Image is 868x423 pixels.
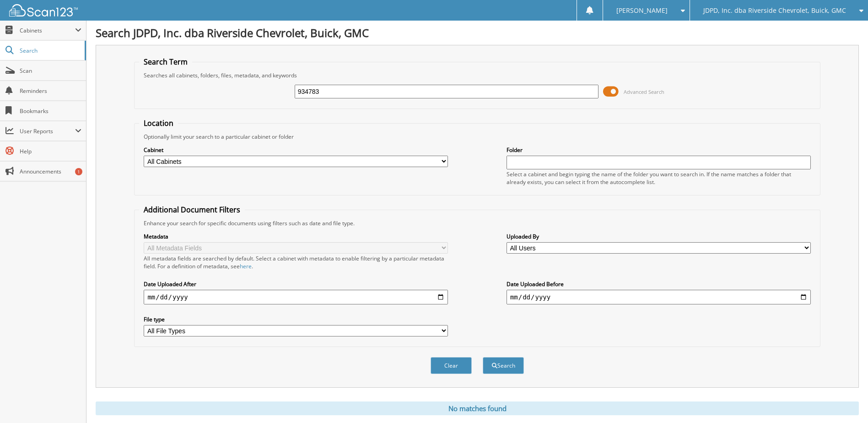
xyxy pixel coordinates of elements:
div: All metadata fields are searched by default. Select a cabinet with metadata to enable filtering b... [144,255,448,270]
label: Metadata [144,233,448,240]
a: here [240,262,252,270]
input: start [144,290,448,304]
legend: Location [139,118,178,128]
div: Select a cabinet and begin typing the name of the folder you want to search in. If the name match... [507,170,811,186]
button: Search [483,357,524,374]
input: end [507,290,811,304]
div: 1 [75,168,82,175]
span: Search [20,47,80,54]
button: Clear [431,357,472,374]
label: Cabinet [144,146,448,154]
span: Cabinets [20,27,75,34]
span: Scan [20,67,81,75]
span: Help [20,147,81,155]
span: Bookmarks [20,107,81,115]
img: scan123-logo-white.svg [9,4,78,16]
label: Folder [507,146,811,154]
span: [PERSON_NAME] [616,8,668,13]
label: Date Uploaded Before [507,280,811,288]
div: Searches all cabinets, folders, files, metadata, and keywords [139,71,815,79]
div: Optionally limit your search to a particular cabinet or folder [139,133,815,141]
span: Announcements [20,168,81,175]
span: JDPD, Inc. dba Riverside Chevrolet, Buick, GMC [703,8,846,13]
legend: Additional Document Filters [139,205,245,215]
legend: Search Term [139,57,192,67]
span: Reminders [20,87,81,95]
label: Date Uploaded After [144,280,448,288]
div: Enhance your search for specific documents using filters such as date and file type. [139,219,815,227]
div: No matches found [96,401,859,415]
label: Uploaded By [507,233,811,240]
label: File type [144,315,448,323]
h1: Search JDPD, Inc. dba Riverside Chevrolet, Buick, GMC [96,25,859,40]
span: Advanced Search [624,88,664,95]
span: User Reports [20,127,75,135]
